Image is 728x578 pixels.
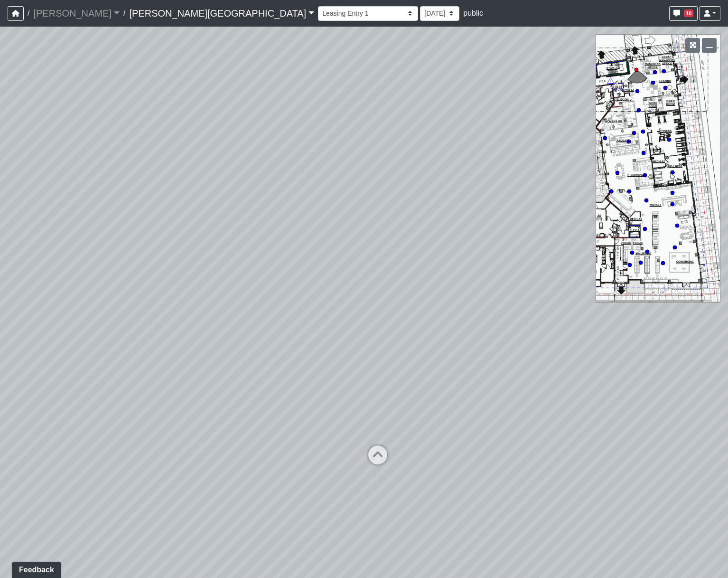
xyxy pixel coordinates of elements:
span: / [120,4,129,23]
button: 10 [669,6,698,21]
iframe: Ybug feedback widget [7,559,63,578]
span: / [24,4,33,23]
span: 10 [684,9,693,17]
a: [PERSON_NAME][GEOGRAPHIC_DATA] [129,4,314,23]
span: public [463,9,483,17]
a: [PERSON_NAME] [33,4,120,23]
